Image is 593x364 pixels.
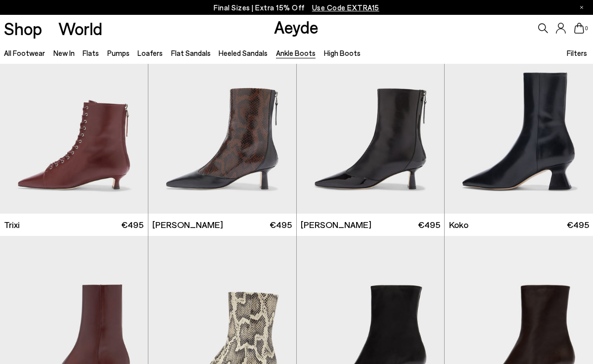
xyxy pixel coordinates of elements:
a: [PERSON_NAME] €495 [297,214,445,236]
div: 1 / 6 [445,28,593,214]
img: Koko Regal Heel Boots [445,28,593,214]
span: €495 [121,219,143,231]
p: Final Sizes | Extra 15% Off [214,1,379,14]
a: Next slide Previous slide [445,28,593,214]
a: Heeled Sandals [219,48,268,57]
a: Loafers [137,48,163,57]
img: Sila Dual-Toned Boots [297,28,445,214]
a: Flat Sandals [171,48,211,57]
span: €495 [270,219,292,231]
a: Aeyde [274,16,319,37]
span: Filters [567,48,587,57]
a: Shop [4,20,42,37]
a: Pumps [107,48,130,57]
a: [PERSON_NAME] €495 [148,214,296,236]
a: Koko €495 [445,214,593,236]
a: World [58,20,102,37]
a: Ankle Boots [276,48,316,57]
span: Navigate to /collections/ss25-final-sizes [312,3,379,12]
a: High Boots [324,48,361,57]
span: Trixi [4,219,20,231]
a: New In [53,48,75,57]
span: Koko [449,219,468,231]
span: [PERSON_NAME] [301,219,371,231]
img: Sila Dual-Toned Boots [148,28,296,214]
a: 0 [574,23,584,34]
span: [PERSON_NAME] [152,219,223,231]
span: €495 [418,219,440,231]
span: €495 [567,219,589,231]
span: 0 [584,26,589,31]
a: All Footwear [4,48,45,57]
a: Flats [83,48,99,57]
